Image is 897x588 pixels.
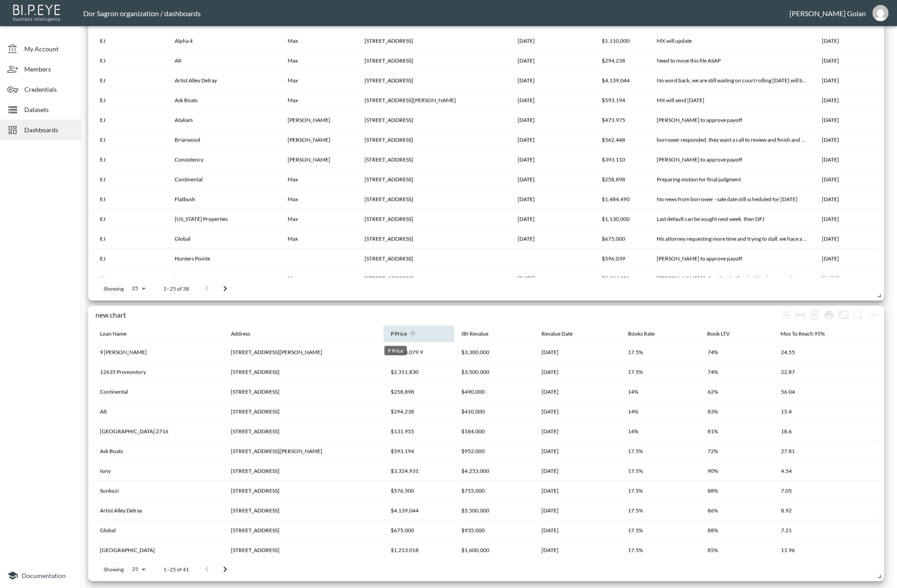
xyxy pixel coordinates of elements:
[454,501,534,521] th: $5,500,000
[224,342,383,362] th: 9 Ely Brook to Hands Creek Rd, NY 11937
[534,481,621,501] th: 8/1/25
[621,402,700,422] th: 14%
[649,170,814,189] th: Preparing motion for final judgment.
[595,71,649,90] th: $4,139,044
[163,285,189,292] p: 1–25 of 38
[628,328,654,339] div: Books Rate
[224,540,383,560] th: 2701 SW San Antonio Dr, Palm City, FL 34990
[793,308,807,322] div: Toggle table layout between fixed and auto (default: auto)
[815,110,879,130] th: 8/18/2025
[357,229,510,249] th: 7248 Sandgrace Lane Lake Worth
[7,570,74,581] a: Documentation
[93,501,224,521] th: Artist Alley Delray
[24,64,74,74] span: Members
[534,521,621,540] th: 8/1/25
[700,521,773,540] th: 88%
[595,51,649,71] th: $294,238
[773,382,879,402] th: 56.04
[534,362,621,382] th: 12/12/24
[24,125,74,135] span: Dashboards
[454,461,534,481] th: $4,253,000
[866,2,895,24] button: amir@ibi.co.il
[383,540,454,560] th: $1,213,018
[93,481,224,501] th: Sunkozi
[231,328,262,339] span: Address
[93,540,224,560] th: Palm City
[357,170,510,189] th: 741 Bayshore Dr #2S, Fort Lauderdale, FL 33304
[93,110,167,130] th: EJ
[383,461,454,481] th: $3,324,931
[628,328,666,339] span: Books Rate
[357,249,510,269] th: 2006 Quail Roost Drive, Weston, FL 33327
[836,308,851,322] button: Fullscreen
[541,328,572,339] div: Revalue Date
[595,269,649,288] th: $3,324,931
[280,170,357,189] th: Max
[595,170,649,189] th: $258,898
[167,170,280,189] th: Continental
[93,189,167,209] th: EJ
[454,481,534,501] th: $755,000
[93,51,167,71] th: EJ
[224,501,383,521] th: 216-224 NE 4th St, Delray Beach FL 33444
[93,521,224,540] th: Global
[773,422,879,441] th: 18.6
[383,402,454,422] th: $294,238
[93,209,167,229] th: EJ
[93,362,224,382] th: 12635 Promontory
[773,501,879,521] th: 8.92
[773,402,879,422] th: 15.4
[383,362,454,382] th: $2,311,830
[510,189,595,209] th: 2024-11-07
[454,402,534,422] th: $410,000
[357,189,510,209] th: 731 Flatbush Ave, Brooklyn, NY 11226
[280,31,357,51] th: Max
[773,461,879,481] th: 4.54
[167,31,280,51] th: Alpha 4
[621,441,700,461] th: 17.5%
[534,461,621,481] th: 8/1/25
[224,422,383,441] th: 2716 48th St, Vero Beach FL 32967
[93,461,224,481] th: Iony
[595,209,649,229] th: $1,130,000
[357,110,510,130] th: 2203 SW 134th Ave, Miramar, FL 33027
[649,150,814,170] th: Max to approve payoff
[815,31,879,51] th: 8/18/2025
[163,566,189,573] p: 1–25 of 41
[773,362,879,382] th: 22.87
[280,189,357,209] th: Max
[773,441,879,461] th: 27.81
[83,9,789,18] div: Dor Sagron organization / dashboards
[649,249,814,269] th: Max to approve payoff
[454,441,534,461] th: $952,000
[851,308,865,322] button: more
[700,461,773,481] th: 90%
[93,71,167,90] th: EJ
[872,5,888,21] img: b60eb1e829f882aa23219c725e57e04d
[383,481,454,501] th: $576,500
[280,51,357,71] th: Max
[621,362,700,382] th: 17.5%
[815,189,879,209] th: 8/18/2025
[815,249,879,269] th: 8/18/2025
[224,481,383,501] th: 10544 Cypress Lakes Preserve Dr, Lake Worth, FL 33449
[510,150,595,170] th: 2025-05-16
[167,130,280,150] th: Briarwood
[815,209,879,229] th: 8/18/2025
[700,342,773,362] th: 74%
[93,342,224,362] th: 9 Ely
[815,90,879,110] th: 8/18/2025
[357,209,510,229] th: 2705 SE Ranch Acres Circle, Jupiter, FL 33478
[773,342,879,362] th: 24.55
[649,31,814,51] th: MX will update
[93,382,224,402] th: Continental
[93,269,167,288] th: EJ
[461,328,500,339] span: IBI Revalue
[357,31,510,51] th: 1000 W Island Blvd Ph 9, Aventura, FL 33160
[649,110,814,130] th: Max to approve payoff
[621,521,700,540] th: 17.5%
[510,110,595,130] th: 2025-07-07
[357,51,510,71] th: 8425 Windsor Dr, Miramar, FL 33025
[649,209,814,229] th: Last default can be sought next week. then DFJ
[454,540,534,560] th: $1,600,000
